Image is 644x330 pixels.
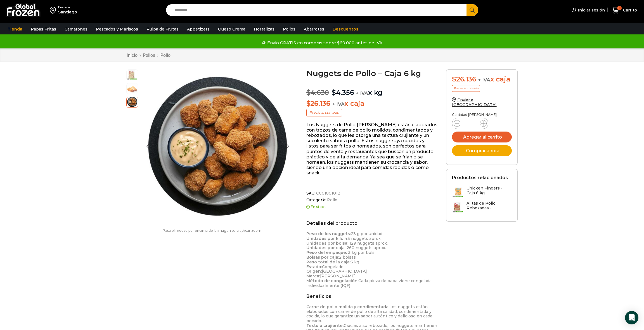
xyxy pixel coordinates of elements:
[306,221,438,226] h2: Detalles del producto
[452,201,512,213] a: Alitas de Pollo Rebozadas -...
[315,191,340,196] span: CC01001012
[306,69,438,77] h1: Nuggets de Pollo – Caja 6 kg
[306,294,438,299] h2: Beneficios
[306,273,320,278] strong: Marca:
[306,100,438,108] p: x caja
[617,6,622,10] span: 0
[625,311,638,324] div: Open Intercom Messenger
[306,198,438,202] span: Categoría:
[452,75,476,83] bdi: 26.136
[452,75,512,83] div: x caja
[622,7,637,13] span: Carrito
[306,304,389,309] strong: Carne de pollo molida y condimentada:
[58,9,77,15] div: Santiago
[332,88,336,97] span: $
[452,186,512,198] a: Chicken Fingers - Caja 6 kg
[306,241,347,246] strong: Unidades por bolsa
[332,88,354,97] bdi: 4.356
[332,101,345,107] span: + IVA
[306,323,344,328] strong: Textura crujiente:
[184,24,212,34] a: Appetizers
[143,53,155,58] a: Pollos
[326,198,337,202] a: Pollo
[306,122,438,176] p: Los Nuggets de Pollo [PERSON_NAME] están elaborados con trozos de carne de pollo molidos, condime...
[467,201,512,210] h3: Alitas de Pollo Rebozadas -...
[452,97,497,107] a: Enviar a [GEOGRAPHIC_DATA]
[58,5,77,9] div: Enviar a
[306,250,346,255] strong: Peso del empaque
[160,53,171,58] a: Pollo
[127,96,138,107] span: nuggets
[306,264,322,269] strong: Estado:
[62,24,90,34] a: Camarones
[306,88,329,97] bdi: 4.630
[306,231,351,236] strong: Peso de los nuggets:
[280,24,298,34] a: Pollos
[452,113,512,117] p: Cantidad [PERSON_NAME]
[356,90,368,96] span: + IVA
[467,186,512,195] h3: Chicken Fingers - Caja 6 kg
[144,24,181,34] a: Pulpa de Frutas
[306,231,438,288] p: 23 g por unidad 43 nuggets aprox. : 129 nuggets aprox. : 260 nuggets aprox. : 3 kg por bols 2 bol...
[452,132,512,142] button: Agregar al carrito
[306,245,345,250] strong: Unidades por caja
[50,5,58,15] img: address-field-icon.svg
[306,88,311,97] span: $
[306,205,438,209] p: En stock
[126,53,138,58] a: Inicio
[306,99,330,107] bdi: 26.136
[126,229,298,233] p: Pasa el mouse por encima de la imagen para aplicar zoom
[306,255,339,260] strong: Bolsas por caja:
[127,69,138,80] span: nuggets
[478,77,490,83] span: + IVA
[215,24,248,34] a: Queso Crema
[452,75,456,83] span: $
[306,191,438,196] span: SKU:
[251,24,277,34] a: Hortalizas
[306,278,358,283] strong: Método de congelación:
[452,145,512,156] button: Comprar ahora
[306,269,322,274] strong: Origen:
[126,53,171,58] nav: Breadcrumb
[467,4,478,16] button: Search button
[28,24,59,34] a: Papas Fritas
[330,24,361,34] a: Descuentos
[306,83,438,97] p: x kg
[301,24,327,34] a: Abarrotes
[576,7,605,13] span: Iniciar sesión
[127,83,138,95] span: nuggets
[452,175,508,180] h2: Productos relacionados
[571,4,605,16] a: Iniciar sesión
[306,259,351,265] strong: Peso total de la caja:
[306,99,311,107] span: $
[306,236,344,241] strong: Unidades por kilo:
[610,4,638,17] a: 0 Carrito
[5,24,25,34] a: Tienda
[465,120,475,127] input: Product quantity
[306,109,342,116] p: Precio al contado
[93,24,141,34] a: Pescados y Mariscos
[452,85,480,92] p: Precio al contado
